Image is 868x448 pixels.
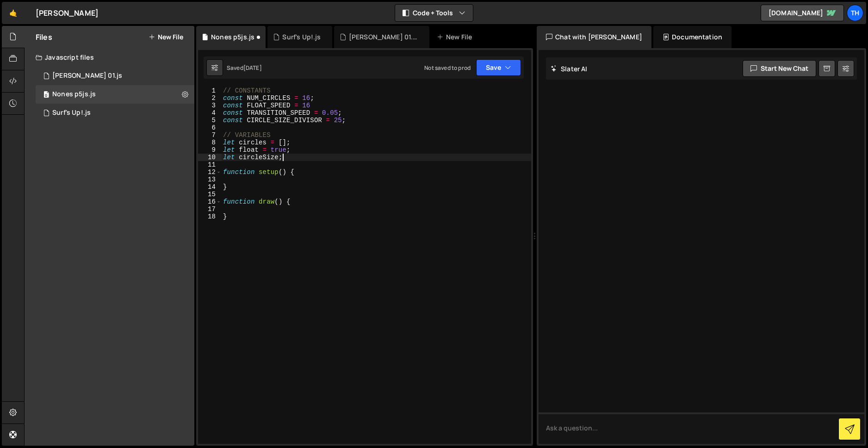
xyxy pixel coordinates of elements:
[198,198,222,205] div: 16
[198,168,222,176] div: 12
[36,104,194,122] div: 17106/47318.js
[349,32,418,42] div: [PERSON_NAME] 01.js
[198,146,222,154] div: 9
[551,64,588,73] h2: Slater AI
[149,33,183,41] button: New File
[847,5,863,21] a: Th
[52,90,96,99] div: Nones p5js.js
[198,154,222,161] div: 10
[2,2,25,24] a: 🤙
[198,191,222,198] div: 15
[36,7,99,19] div: [PERSON_NAME]
[476,59,521,76] button: Save
[52,109,91,117] div: Surf's Up!.js
[36,32,52,42] h2: Files
[743,60,816,77] button: Start new chat
[424,64,471,72] div: Not saved to prod
[537,26,651,48] div: Chat with [PERSON_NAME]
[198,94,222,102] div: 2
[36,67,194,85] div: 17106/47176.js
[198,87,222,94] div: 1
[243,64,262,72] div: [DATE]
[25,48,194,67] div: Javascript files
[227,64,262,72] div: Saved
[198,102,222,109] div: 3
[761,5,844,21] a: [DOMAIN_NAME]
[198,213,222,220] div: 18
[198,176,222,183] div: 13
[211,32,254,42] div: Nones p5js.js
[198,161,222,168] div: 11
[198,124,222,131] div: 6
[198,109,222,117] div: 4
[43,92,49,99] span: 0
[198,183,222,191] div: 14
[437,32,476,42] div: New File
[653,26,732,48] div: Documentation
[52,72,122,80] div: [PERSON_NAME] 01.js
[36,85,194,104] div: 17106/47386.js
[198,205,222,213] div: 17
[198,117,222,124] div: 5
[282,32,321,42] div: Surf's Up!.js
[198,131,222,139] div: 7
[395,5,473,21] button: Code + Tools
[198,139,222,146] div: 8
